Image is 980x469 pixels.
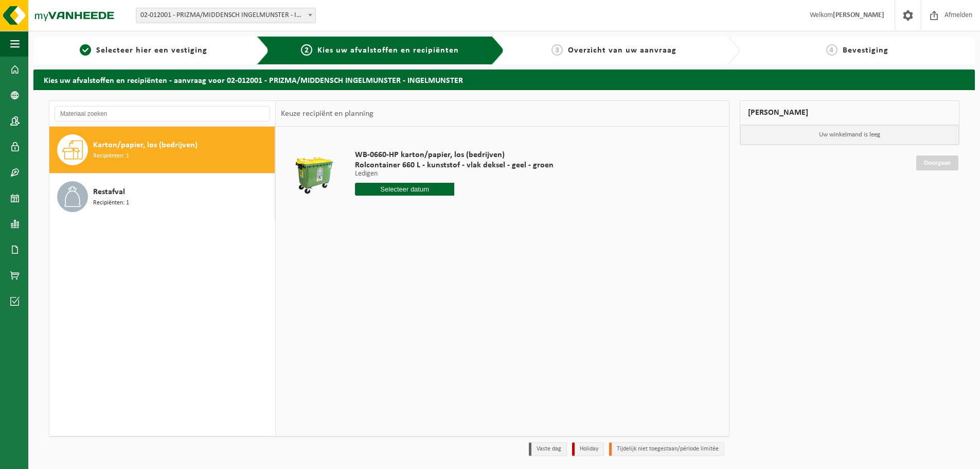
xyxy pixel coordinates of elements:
span: Bevestiging [843,46,888,55]
li: Tijdelijk niet toegestaan/période limitée [609,442,724,456]
span: 3 [551,44,563,56]
span: Recipiënten: 1 [93,151,129,161]
input: Selecteer datum [355,183,454,196]
span: 1 [80,44,91,56]
h2: Kies uw afvalstoffen en recipiënten - aanvraag voor 02-012001 - PRIZMA/MIDDENSCH INGELMUNSTER - I... [33,70,975,90]
button: Restafval Recipiënten: 1 [49,173,275,220]
span: Kies uw afvalstoffen en recipiënten [317,46,459,55]
span: 02-012001 - PRIZMA/MIDDENSCH INGELMUNSTER - INGELMUNSTER [136,8,316,23]
span: Restafval [93,186,125,198]
span: 02-012001 - PRIZMA/MIDDENSCH INGELMUNSTER - INGELMUNSTER [136,8,315,23]
span: Overzicht van uw aanvraag [568,46,676,55]
p: Uw winkelmand is leeg [740,125,959,145]
span: Recipiënten: 1 [93,198,129,208]
li: Holiday [572,442,604,456]
button: Karton/papier, los (bedrijven) Recipiënten: 1 [49,127,275,173]
span: WB-0660-HP karton/papier, los (bedrijven) [355,150,554,160]
div: Keuze recipiënt en planning [276,101,379,127]
div: [PERSON_NAME] [740,100,960,125]
span: 4 [826,44,838,56]
span: Rolcontainer 660 L - kunststof - vlak deksel - geel - groen [355,160,554,170]
span: Selecteer hier een vestiging [96,46,207,55]
strong: [PERSON_NAME] [833,11,884,19]
span: Karton/papier, los (bedrijven) [93,139,198,151]
li: Vaste dag [529,442,567,456]
a: Doorgaan [916,155,958,170]
span: 2 [301,44,312,56]
input: Materiaal zoeken [55,106,270,121]
p: Ledigen [355,170,554,178]
a: 1Selecteer hier een vestiging [39,44,248,57]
